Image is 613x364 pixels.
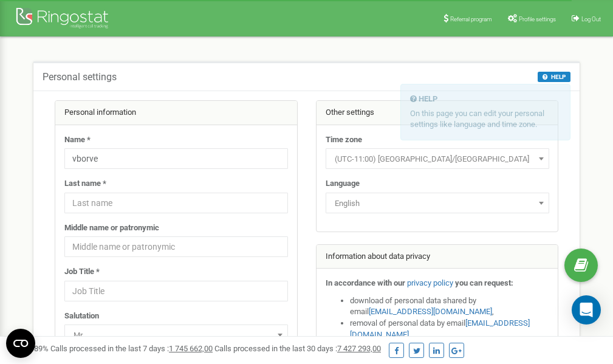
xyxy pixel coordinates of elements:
[64,193,288,213] input: Last name
[64,266,100,278] label: Job Title *
[326,193,549,213] span: English
[326,278,405,287] strong: In accordance with our
[69,327,284,344] span: Mr.
[450,16,492,22] span: Referral program
[369,307,492,316] a: [EMAIL_ADDRESS][DOMAIN_NAME]
[419,94,437,103] strong: HELP
[169,344,213,353] u: 1 745 662,00
[317,101,558,125] div: Other settings
[6,329,35,358] button: Open CMP widget
[330,151,545,168] span: (UTC-11:00) Pacific/Midway
[43,72,117,83] h5: Personal settings
[350,318,549,340] li: removal of personal data by email ,
[64,325,288,345] span: Mr.
[326,178,360,190] label: Language
[337,344,381,353] u: 7 427 293,00
[326,134,362,146] label: Time zone
[350,295,549,318] li: download of personal data shared by email ,
[50,344,213,353] span: Calls processed in the last 7 days :
[214,344,381,353] span: Calls processed in the last 30 days :
[55,101,297,125] div: Personal information
[330,195,545,212] span: English
[326,148,549,169] span: (UTC-11:00) Pacific/Midway
[64,311,99,322] label: Salutation
[519,16,556,22] span: Profile settings
[64,134,91,146] label: Name *
[317,245,558,269] div: Information about data privacy
[572,295,601,325] div: Open Intercom Messenger
[410,108,561,131] p: On this page you can edit your personal settings like language and time zone.
[64,281,288,301] input: Job Title
[64,236,288,257] input: Middle name or patronymic
[455,278,513,287] strong: you can request:
[64,222,159,234] label: Middle name or patronymic
[538,72,570,82] button: HELP
[581,16,601,22] span: Log Out
[407,278,453,287] a: privacy policy
[64,178,106,190] label: Last name *
[64,148,288,169] input: Name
